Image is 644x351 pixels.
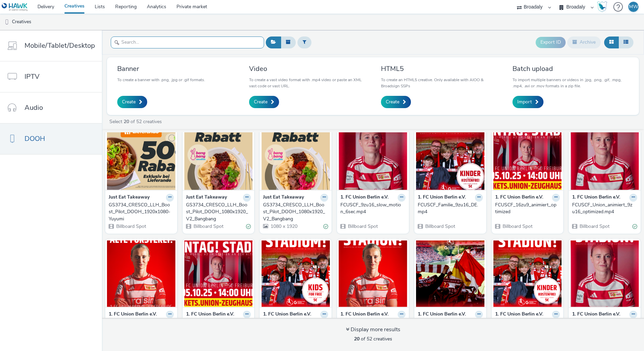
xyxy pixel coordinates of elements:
h3: Video [249,64,365,73]
span: Create [254,99,267,105]
span: Billboard Spot [347,223,378,230]
strong: 1. FC Union Berlin e.V. [186,311,234,319]
a: Select of 52 creatives [109,118,165,125]
img: 9zu16_FCUSCF_Union.png visual [339,240,407,307]
img: dooh [3,19,10,26]
img: 9zu16_FCUSCF_Stadion visual [416,240,485,307]
span: Mobile/Tablet/Desktop [25,41,95,50]
p: To create an HTML5 creative. Only available with AIOO & Broadsign SSPs [381,77,497,89]
div: GS3734_CRESCO_LLH_Boost_Pilot_DOOH_1080x1920_V2_Bangbang [186,202,248,222]
button: Archive [567,36,601,48]
div: GS3734_CRESCO_LLH_Boost_Pilot_DOOH_1080x1920_V2_Bangbang [263,202,325,222]
strong: 1. FC Union Berlin e.V. [495,311,543,319]
strong: Just Eat Takeaway [263,194,304,202]
strong: 1. FC Union Berlin e.V. [263,311,311,319]
a: FCUSCF_9zu16_slow_motion_6sec.mp4 [340,202,405,216]
div: GS3734_CRESCO_LLH_Boost_Pilot_DOOH_1920x1080-Yuyumi [109,202,171,222]
strong: 1. FC Union Berlin e.V. [340,311,388,319]
a: GS3734_CRESCO_LLH_Boost_Pilot_DOOH_1080x1920_V2_Bangbang [263,202,328,222]
img: GS3734_CRESCO_LLH_Boost_Pilot_DOOH_1920x1080-Yuyumi visual [107,123,175,190]
img: FCUSCF_9zu16_slow_motion_6sec.mp4 visual [339,123,407,190]
span: Billboard Spot [116,223,146,230]
span: Billboard Spot [579,223,610,230]
img: FCUSCF_Familie_9zu16_DE.mp4 visual [416,123,485,190]
div: Valid [323,223,328,230]
span: Billboard Spot [193,223,224,230]
strong: 1. FC Union Berlin e.V. [418,194,466,202]
p: To create a banner with .png, .jpg or .gif formats. [117,77,205,83]
img: GS3734_CRESCO_LLH_Boost_Pilot_DOOH_1080x1920_V2_Bangbang visual [184,123,253,190]
strong: 1. FC Union Berlin e.V. [418,311,466,319]
strong: 1. FC Union Berlin e.V. [572,194,620,202]
input: Search... [111,36,264,48]
a: Create [249,96,279,108]
a: FCUSCF_Union_animiert_9zu16_optimized.mp4 [572,202,637,216]
button: Grid [604,36,619,48]
strong: 1. FC Union Berlin e.V. [109,311,157,319]
img: undefined Logo [2,3,28,11]
h3: Banner [117,64,205,73]
h3: HTML5 [381,64,497,73]
div: MW [629,2,638,12]
span: Billboard Spot [425,223,455,230]
div: FCUSCF_16zu9_animiert_optimized [495,202,557,216]
strong: Just Eat Takeaway [186,194,227,202]
div: FCUSCF_Familie_9zu16_DE.mp4 [418,202,480,216]
img: 9zu16_ENG_FCUSCF_Familie visual [261,240,330,307]
strong: 20 [354,336,359,342]
span: DOOH [25,134,45,144]
button: Table [618,36,633,48]
img: Hawk Academy [597,1,607,12]
a: Import [512,96,543,108]
img: 9zu16_FCUSCF_Familie.png visual [493,240,562,307]
span: Create [122,99,136,105]
a: Create [117,96,147,108]
div: FCUSCF_9zu16_slow_motion_6sec.mp4 [340,202,403,216]
a: FCUSCF_16zu9_animiert_optimized [495,202,560,216]
h3: Batch upload [512,64,629,73]
div: FCUSCF_Union_animiert_9zu16_optimized.mp4 [572,202,634,216]
button: Export ID [536,37,566,48]
span: of 52 creatives [354,336,392,342]
img: GS3734_CRESCO_LLH_Boost_Pilot_DOOH_1080x1920_V2_Bangbang visual [261,123,330,190]
strong: Just Eat Takeaway [109,194,150,202]
strong: 20 [124,118,129,125]
p: To create a vast video format with .mp4 video or paste an XML vast code or vast URL. [249,77,365,89]
strong: 1. FC Union Berlin e.V. [340,194,388,202]
img: 9zu16_FCUSCF_Union_animiert visual [570,240,639,307]
span: Import [517,99,532,105]
a: GS3734_CRESCO_LLH_Boost_Pilot_DOOH_1080x1920_V2_Bangbang [186,202,251,222]
span: 1080 x 1920 [270,223,297,230]
span: Create [386,99,399,105]
img: FCUSCF_Union_animiert_9zu16_optimized.mp4 visual [570,123,639,190]
img: 9zu16_ENG_FCUSCF_Union_V2 visual [107,240,175,307]
span: Audio [25,103,43,113]
a: FCUSCF_Familie_9zu16_DE.mp4 [418,202,483,216]
p: To import multiple banners or videos in .jpg, .png, .gif, .mpg, .mp4, .avi or .mov formats in a z... [512,77,629,89]
img: 16zu9_Spielerin_FCUSCF_´_animiert.MP4 visual [184,240,253,307]
a: GS3734_CRESCO_LLH_Boost_Pilot_DOOH_1920x1080-Yuyumi [109,202,174,222]
a: Create [381,96,411,108]
span: IPTV [25,72,40,82]
div: Display more results [346,326,400,334]
div: Valid [632,223,637,230]
strong: 1. FC Union Berlin e.V. [495,194,543,202]
img: FCUSCF_16zu9_animiert_optimized visual [493,123,562,190]
strong: 1. FC Union Berlin e.V. [572,311,620,319]
div: Valid [246,223,251,230]
span: Billboard Spot [502,223,533,230]
a: Hawk Academy [597,1,610,12]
